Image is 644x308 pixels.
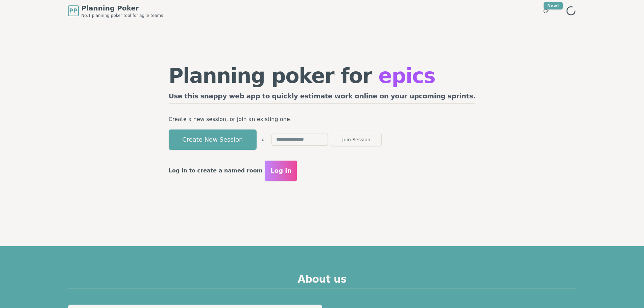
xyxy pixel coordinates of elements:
[81,3,163,13] span: Planning Poker
[262,137,266,142] span: or
[378,64,435,88] span: epics
[169,66,476,86] h1: Planning poker for
[169,166,263,175] p: Log in to create a named room
[69,7,77,15] span: PP
[68,3,163,18] a: PPPlanning PokerNo.1 planning poker tool for agile teams
[544,2,563,9] div: New!
[81,13,163,18] span: No.1 planning poker tool for agile teams
[270,166,291,175] span: Log in
[169,115,476,124] p: Create a new session, or join an existing one
[265,161,297,181] button: Log in
[331,133,382,146] button: Join Session
[68,273,576,288] h2: About us
[540,5,552,17] button: New!
[169,129,257,150] button: Create New Session
[169,91,476,104] h2: Use this snappy web app to quickly estimate work online on your upcoming sprints.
